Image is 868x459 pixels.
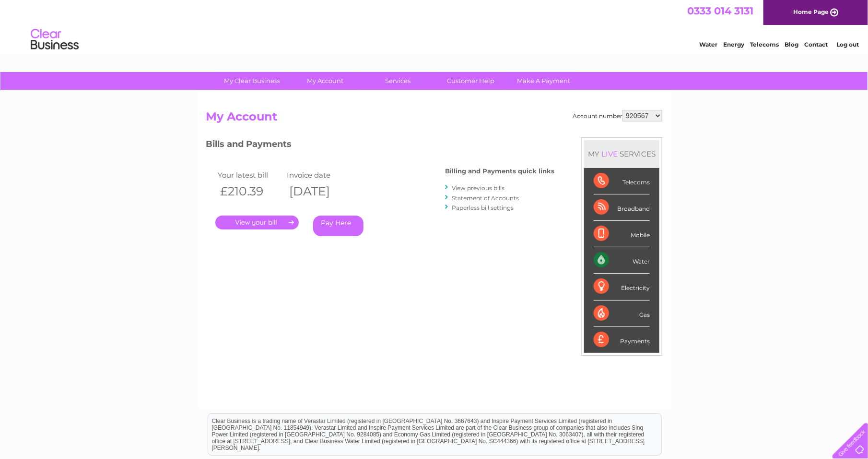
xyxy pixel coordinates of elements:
[445,168,554,175] h4: Billing and Payments quick links
[215,181,284,201] th: £210.39
[215,169,284,181] td: Your latest bill
[750,41,779,48] a: Telecoms
[213,72,292,90] a: My Clear Business
[208,5,661,47] div: Clear Business is a trading name of Verastar Limited (registered in [GEOGRAPHIC_DATA] No. 3667643...
[432,72,511,90] a: Customer Help
[215,216,299,229] a: .
[785,41,798,48] a: Blog
[30,25,79,54] img: logo.png
[584,140,659,168] div: MY SERVICES
[573,110,662,121] div: Account number
[313,216,364,236] a: Pay Here
[723,41,744,48] a: Energy
[594,247,650,274] div: Water
[836,41,859,48] a: Log out
[804,41,828,48] a: Contact
[594,221,650,247] div: Mobile
[599,149,620,158] div: LIVE
[359,72,438,90] a: Services
[687,5,753,17] a: 0333 014 3131
[452,194,519,202] a: Statement of Accounts
[594,274,650,300] div: Electricity
[452,184,504,192] a: View previous bills
[452,204,514,211] a: Paperless bill settings
[286,72,365,90] a: My Account
[594,168,650,194] div: Telecoms
[594,194,650,221] div: Broadband
[206,110,662,128] h2: My Account
[206,137,554,154] h3: Bills and Payments
[504,72,584,90] a: Make A Payment
[699,41,717,48] a: Water
[594,327,650,353] div: Payments
[284,169,353,181] td: Invoice date
[594,301,650,327] div: Gas
[284,181,353,201] th: [DATE]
